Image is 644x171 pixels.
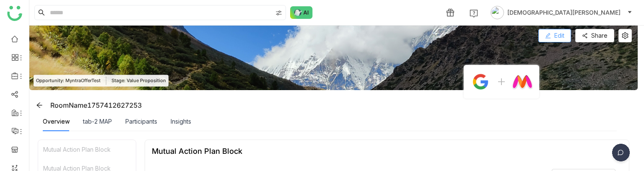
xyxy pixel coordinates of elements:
div: Insights [171,117,191,126]
img: dsr-chat-floating.svg [610,144,631,165]
button: [DEMOGRAPHIC_DATA][PERSON_NAME] [489,6,634,19]
span: Opportunity: MyntraOfferTest [36,77,101,84]
img: search-type.svg [275,10,282,16]
img: avatar [491,6,504,19]
span: Edit [554,31,564,40]
img: ask-buddy-normal.svg [290,6,313,19]
span: Stage: Value Proposition [112,77,166,84]
div: Mutual Action Plan Block [152,147,242,155]
div: tab-2 MAP [83,117,112,126]
div: Overview [43,117,70,126]
span: Share [591,31,608,40]
button: Edit [538,29,571,42]
img: logo [7,6,22,21]
span: [DEMOGRAPHIC_DATA][PERSON_NAME] [507,8,621,17]
div: Mutual Action Plan Block [38,140,136,159]
div: Participants [125,117,157,126]
img: help.svg [470,9,478,18]
button: Share [575,29,614,42]
div: RoomName1757412627253 [33,98,142,112]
